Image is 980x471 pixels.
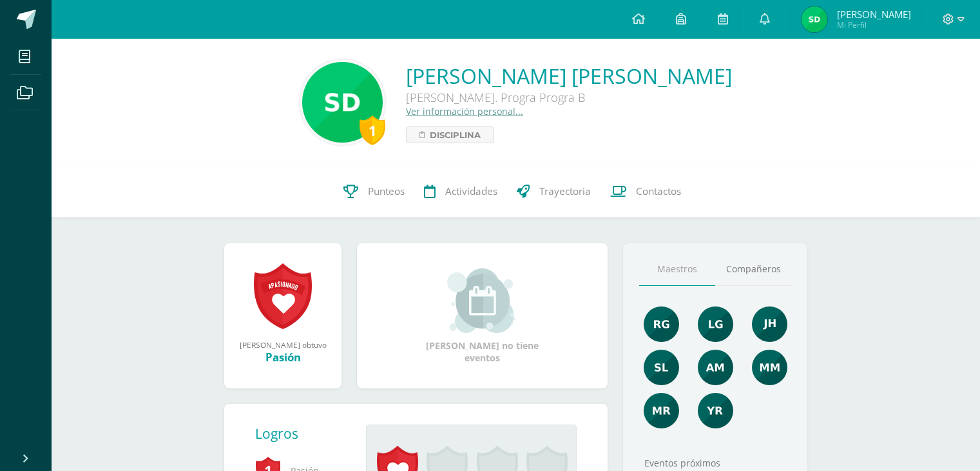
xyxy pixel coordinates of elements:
a: Punteos [334,166,414,217]
div: Pasión [237,350,329,365]
img: a8d6c63c82814f34eb5d371db32433ce.png [698,393,733,428]
a: Maestros [639,253,715,286]
span: Punteos [368,185,405,198]
img: de7dd2f323d4d3ceecd6bfa9930379e0.png [644,393,679,428]
img: acf2b8b774183001b4bff44f4f5a7150.png [644,350,679,385]
span: Actividades [445,185,497,198]
div: [PERSON_NAME]. Progra Progra B [406,90,732,105]
div: Eventos próximos [639,457,791,469]
img: 119b9eb46e2bdea07883d7b965bd40e4.png [302,62,383,143]
a: Disciplina [406,126,494,143]
a: Contactos [600,166,691,217]
div: [PERSON_NAME] no tiene eventos [418,268,547,364]
img: c8ce501b50aba4663d5e9c1ec6345694.png [644,306,679,342]
a: Trayectoria [507,166,600,217]
a: [PERSON_NAME] [PERSON_NAME] [406,62,732,90]
a: Compañeros [715,253,791,286]
div: Logros [255,425,356,443]
img: b7c5ef9c2366ee6e8e33a2b1ce8f818e.png [698,350,733,385]
div: 1 [360,115,385,145]
span: [PERSON_NAME] [837,8,911,21]
img: 3dbe72ed89aa2680497b9915784f2ba9.png [752,306,787,342]
div: [PERSON_NAME] obtuvo [237,339,329,350]
img: event_small.png [447,268,517,333]
a: Actividades [414,166,507,217]
span: Contactos [636,185,681,198]
a: Ver información personal... [406,105,523,117]
span: Mi Perfil [837,19,911,30]
img: 324bb892814eceb0f5012498de3a169f.png [802,6,827,32]
img: cd05dac24716e1ad0a13f18e66b2a6d1.png [698,306,733,342]
span: Trayectoria [539,185,591,198]
img: 4ff157c9e8f87df51e82e65f75f8e3c8.png [752,350,787,385]
span: Disciplina [430,127,481,143]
